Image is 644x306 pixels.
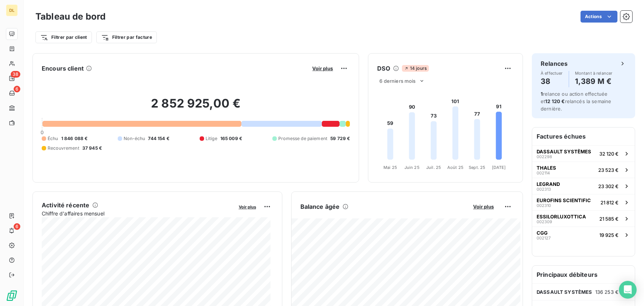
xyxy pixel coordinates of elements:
div: DL [6,4,18,16]
button: EUROFINS SCIENTIFIC00231021 812 € [532,194,635,210]
span: Non-échu [124,135,145,142]
h4: 1,389 M € [575,75,613,87]
button: Voir plus [310,65,335,72]
span: 0 [41,129,44,135]
span: 136 253 € [595,289,619,295]
span: 002310 [537,203,551,208]
span: EUROFINS SCIENTIFIC [537,197,591,203]
h6: Balance âgée [300,202,340,211]
h6: Relances [541,59,568,68]
tspan: [DATE] [492,165,506,170]
span: 744 154 € [148,135,169,142]
span: 6 derniers mois [379,78,416,84]
button: CGG00212719 925 € [532,227,635,243]
span: 32 120 € [599,151,619,157]
button: DASSAULT SYSTÈMES00229832 120 € [532,145,635,161]
span: 6 [14,86,20,92]
span: 002114 [537,171,550,175]
span: 38 [11,71,20,78]
span: À effectuer [541,71,563,75]
span: 23 302 € [598,183,619,189]
span: 1 [541,91,543,97]
h3: Tableau de bord [35,10,106,23]
h4: 38 [541,75,563,87]
span: 14 jours [402,65,429,72]
button: Filtrer par client [35,31,92,43]
h2: 2 852 925,00 € [42,96,350,118]
span: 12 120 € [545,98,565,104]
span: Voir plus [312,65,333,71]
span: 1 846 088 € [61,135,88,142]
h6: DSO [377,64,390,73]
span: Voir plus [473,204,494,210]
button: ESSILORLUXOTTICA00230921 585 € [532,210,635,227]
button: Actions [581,11,617,23]
h6: Encours client [42,64,84,73]
span: 21 812 € [600,200,619,205]
span: 19 925 € [599,232,619,238]
button: Voir plus [237,203,258,210]
tspan: Sept. 25 [469,165,485,170]
span: DASSAULT SYSTÈMES [537,289,592,295]
tspan: Juin 25 [404,165,420,170]
span: 002309 [537,220,552,224]
button: LEGRAND00231323 302 € [532,178,635,194]
span: 165 009 € [220,135,242,142]
span: DASSAULT SYSTÈMES [537,149,591,154]
span: Voir plus [239,204,256,210]
span: 37 945 € [82,145,102,152]
span: 21 585 € [599,216,619,222]
img: Logo LeanPay [6,290,18,302]
span: Échu [48,135,58,142]
span: Montant à relancer [575,71,613,75]
tspan: Juil. 25 [426,165,441,170]
span: THALES [537,165,556,171]
button: THALES00211423 523 € [532,161,635,178]
span: LEGRAND [537,181,560,187]
tspan: Mai 25 [383,165,397,170]
span: Chiffre d'affaires mensuel [42,210,234,217]
span: 002298 [537,154,552,159]
span: 002313 [537,187,551,191]
span: relance ou action effectuée et relancés la semaine dernière. [541,91,611,112]
span: 6 [14,223,20,230]
span: 59 729 € [330,135,350,142]
tspan: Août 25 [447,165,464,170]
span: Recouvrement [48,145,79,152]
span: 23 523 € [598,167,619,173]
div: Open Intercom Messenger [619,281,637,299]
h6: Factures échues [532,127,635,145]
span: CGG [537,230,548,236]
button: Voir plus [471,203,496,210]
h6: Activité récente [42,201,89,210]
span: Promesse de paiement [278,135,327,142]
h6: Principaux débiteurs [532,266,635,283]
span: Litige [206,135,217,142]
button: Filtrer par facture [96,31,157,43]
span: 002127 [537,236,551,240]
span: ESSILORLUXOTTICA [537,214,586,220]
